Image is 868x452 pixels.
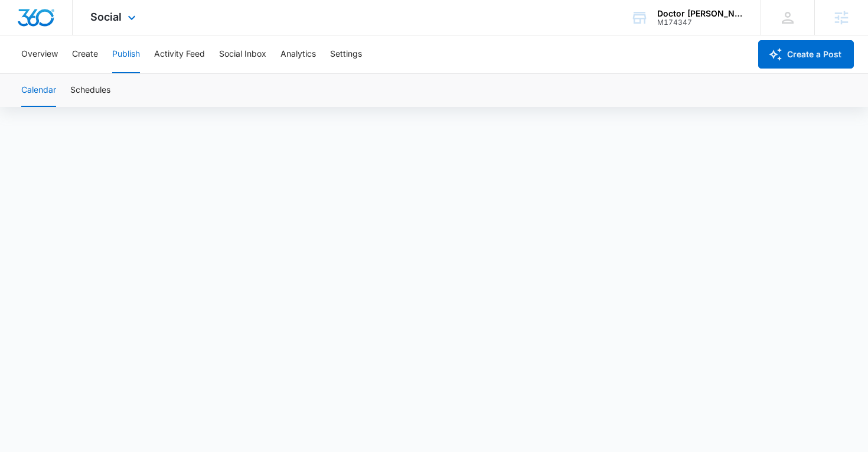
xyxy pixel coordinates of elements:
div: account id [657,18,743,27]
button: Calendar [21,74,56,107]
button: Overview [21,35,58,73]
button: Create a Post [758,40,854,69]
button: Analytics [280,35,316,73]
button: Settings [330,35,362,73]
button: Publish [112,35,140,73]
span: Social [90,11,122,23]
button: Activity Feed [154,35,205,73]
div: account name [657,9,743,18]
button: Social Inbox [219,35,266,73]
button: Schedules [70,74,110,107]
button: Create [72,35,98,73]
